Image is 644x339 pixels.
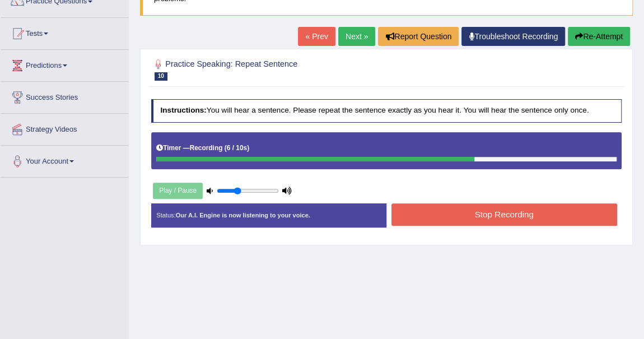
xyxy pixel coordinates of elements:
[298,27,335,46] a: « Prev
[338,27,375,46] a: Next »
[391,203,617,225] button: Stop Recording
[461,27,565,46] a: Troubleshoot Recording
[160,106,206,114] b: Instructions:
[1,82,128,110] a: Success Stories
[1,114,128,142] a: Strategy Videos
[378,27,459,46] button: Report Question
[176,212,310,219] strong: Our A.I. Engine is now listening to your voice.
[151,203,386,228] div: Status:
[151,99,622,123] h4: You will hear a sentence. Please repeat the sentence exactly as you hear it. You will hear the se...
[1,18,128,46] a: Tests
[190,144,223,152] b: Recording
[247,144,249,152] b: )
[227,144,247,152] b: 6 / 10s
[155,72,167,81] span: 10
[151,57,443,81] h2: Practice Speaking: Repeat Sentence
[1,50,128,78] a: Predictions
[1,146,128,174] a: Your Account
[156,145,249,152] h5: Timer —
[568,27,630,46] button: Re-Attempt
[225,144,227,152] b: (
